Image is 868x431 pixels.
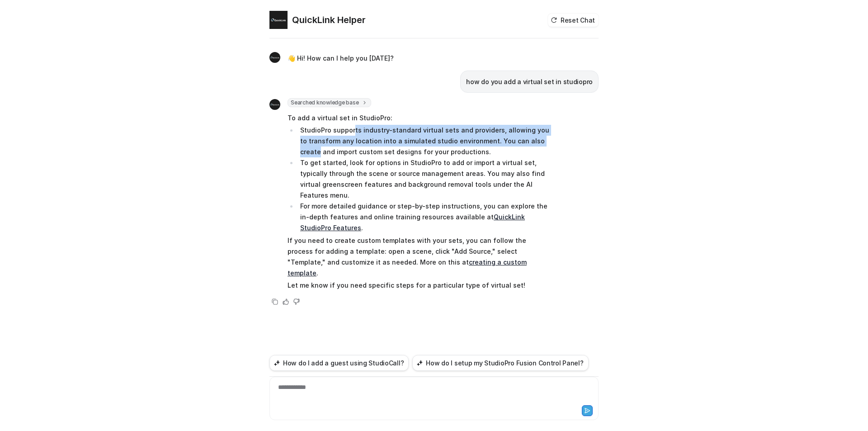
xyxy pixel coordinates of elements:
[412,355,588,371] button: How do I setup my StudioPro Fusion Control Panel?
[269,355,409,371] button: How do I add a guest using StudioCall?
[297,201,552,233] li: For more detailed guidance or step-by-step instructions, you can explore the in-depth features an...
[288,98,371,107] span: Searched knowledge base
[288,280,552,291] p: Let me know if you need specific steps for a particular type of virtual set!
[297,125,552,157] li: StudioPro supports industry-standard virtual sets and providers, allowing you to transform any lo...
[269,11,288,29] img: Widget
[466,76,593,87] p: how do you add a virtual set in studiopro
[288,113,552,123] p: To add a virtual set in StudioPro:
[297,157,552,201] li: To get started, look for options in StudioPro to add or import a virtual set, typically through t...
[269,52,280,63] img: Widget
[288,258,527,277] a: creating a custom template
[269,99,280,110] img: Widget
[548,14,599,27] button: Reset Chat
[288,235,552,279] p: If you need to create custom templates with your sets, you can follow the process for adding a te...
[288,53,394,64] p: 👋 Hi! How can I help you [DATE]?
[292,14,366,26] h2: QuickLink Helper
